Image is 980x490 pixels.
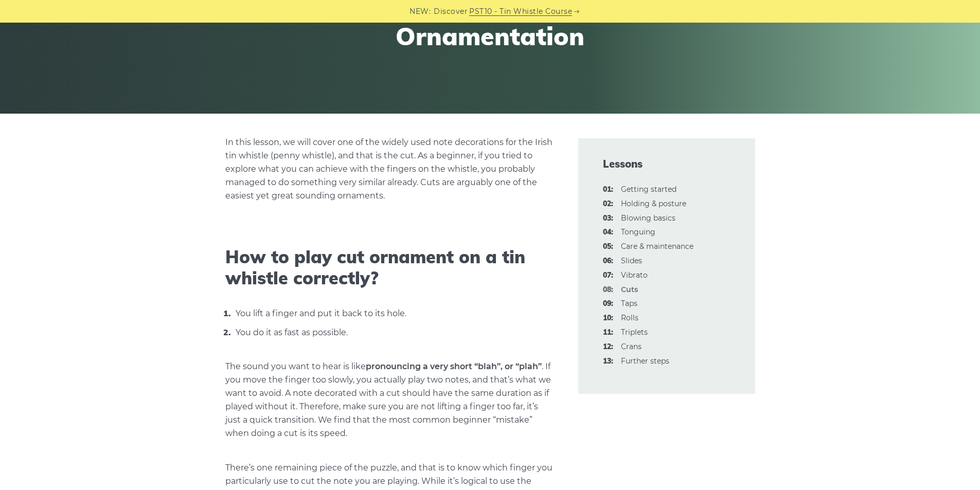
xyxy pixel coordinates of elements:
p: The sound you want to hear is like . If you move the finger too slowly, you actually play two not... [225,360,554,440]
span: 06: [603,255,613,267]
span: 05: [603,241,613,253]
span: 01: [603,184,613,196]
a: 02:Holding & posture [621,199,686,208]
a: 01:Getting started [621,185,676,194]
a: 07:Vibrato [621,270,648,280]
a: 13:Further steps [621,356,669,366]
span: 11: [603,326,613,339]
a: 06:Slides [621,256,642,265]
span: 13: [603,355,613,368]
span: 09: [603,298,613,310]
a: PST10 - Tin Whistle Course [469,6,572,17]
strong: pronouncing a very short “blah”, or “plah” [366,361,542,371]
span: 10: [603,312,613,324]
a: 04:Tonguing [621,227,655,237]
h2: How to play cut ornament on a tin whistle correctly? [225,247,554,289]
a: 03:Blowing basics [621,213,675,223]
a: 12:Crans [621,342,642,351]
span: 03: [603,212,613,225]
li: You do it as fast as possible. [233,325,554,339]
a: 10:Rolls [621,313,638,322]
span: Lessons [603,157,730,171]
span: Discover [434,6,468,17]
a: 09:Taps [621,299,637,308]
a: 05:Care & maintenance [621,242,693,251]
span: 08: [603,284,613,296]
span: NEW: [409,6,431,17]
p: In this lesson, we will cover one of the widely used note decorations for the Irish tin whistle (... [225,136,554,203]
strong: Cuts [621,285,638,294]
span: 02: [603,198,613,210]
span: 07: [603,269,613,282]
span: 04: [603,226,613,239]
span: 12: [603,341,613,353]
a: 11:Triplets [621,328,648,337]
li: You lift a finger and put it back to its hole. [233,306,554,320]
